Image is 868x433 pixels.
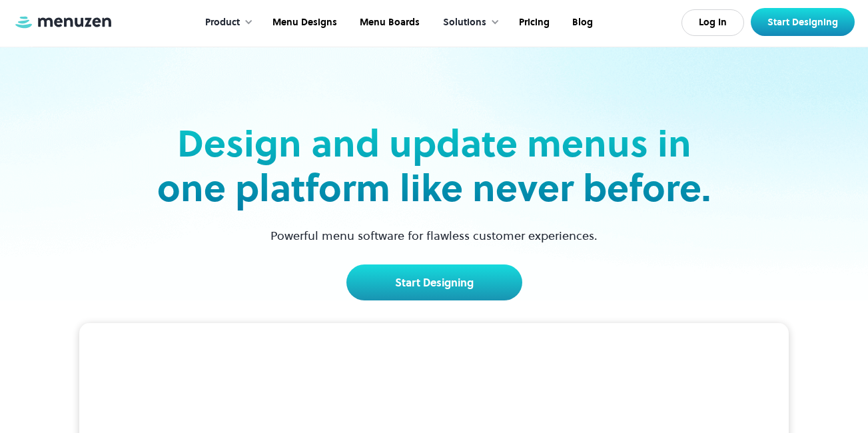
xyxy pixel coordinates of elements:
[681,9,744,36] a: Log In
[205,15,240,30] div: Product
[506,2,560,43] a: Pricing
[192,2,260,43] div: Product
[153,121,715,211] h2: Design and update menus in one platform like never before.
[347,2,430,43] a: Menu Boards
[443,15,486,30] div: Solutions
[560,2,603,43] a: Blog
[430,2,506,43] div: Solutions
[254,226,614,244] p: Powerful menu software for flawless customer experiences.
[260,2,347,43] a: Menu Designs
[346,264,522,300] a: Start Designing
[751,8,855,36] a: Start Designing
